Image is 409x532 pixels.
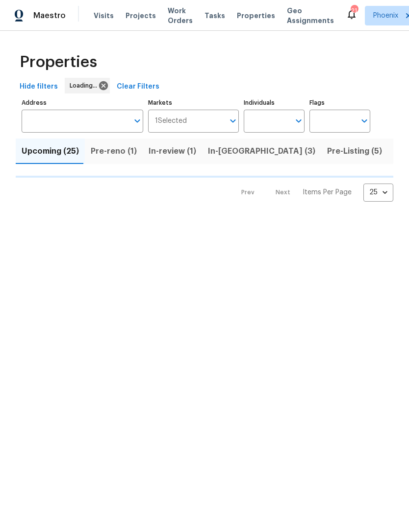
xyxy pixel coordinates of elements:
[94,11,114,21] span: Visits
[237,11,275,21] span: Properties
[155,117,187,125] span: 1 Selected
[117,81,159,93] span: Clear Filters
[327,144,382,158] span: Pre-Listing (5)
[70,81,101,91] span: Loading...
[168,6,193,25] span: Work Orders
[149,144,196,158] span: In-review (1)
[22,144,79,158] span: Upcoming (25)
[351,6,358,16] div: 21
[232,184,393,202] nav: Pagination Navigation
[20,57,97,67] span: Properties
[373,11,398,21] span: Phoenix
[65,78,110,93] div: Loading...
[16,78,62,96] button: Hide filters
[33,11,66,21] span: Maestro
[292,114,306,128] button: Open
[204,12,225,19] span: Tasks
[363,180,393,205] div: 25
[303,187,352,197] p: Items Per Page
[91,144,137,158] span: Pre-reno (1)
[287,6,334,25] span: Geo Assignments
[226,114,240,128] button: Open
[208,144,315,158] span: In-[GEOGRAPHIC_DATA] (3)
[20,81,58,93] span: Hide filters
[126,11,156,21] span: Projects
[148,100,239,106] label: Markets
[130,114,144,128] button: Open
[113,78,163,96] button: Clear Filters
[358,114,371,128] button: Open
[22,100,143,106] label: Address
[244,100,305,106] label: Individuals
[309,100,370,106] label: Flags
